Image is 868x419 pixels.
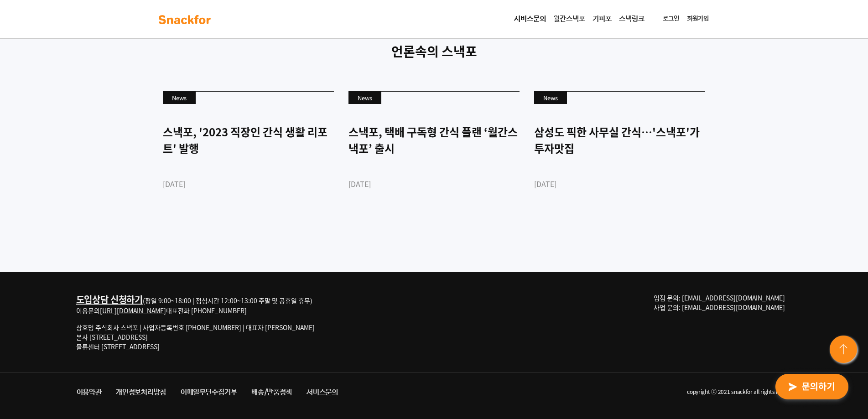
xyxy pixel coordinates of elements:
a: [URL][DOMAIN_NAME] [100,306,166,315]
a: 회원가입 [683,10,712,27]
a: News 스낵포, '2023 직장인 간식 생활 리포트' 발행 [DATE] [163,91,334,221]
a: 로그인 [659,10,683,27]
a: 배송/반품정책 [244,384,299,401]
p: 언론속의 스낵포 [156,42,712,61]
a: 홈 [3,289,60,312]
a: 서비스문의 [510,10,550,28]
div: (평일 9:00~18:00 | 점심시간 12:00~13:00 주말 및 공휴일 휴무) 이용문의 대표전화 [PHONE_NUMBER] [76,293,315,316]
a: 설정 [118,289,175,312]
a: 스낵링크 [615,10,648,28]
span: 입점 문의: [EMAIL_ADDRESS][DOMAIN_NAME] 사업 문의: [EMAIL_ADDRESS][DOMAIN_NAME] [654,293,785,312]
span: 설정 [141,303,152,310]
a: 이메일무단수집거부 [173,384,244,401]
div: 스낵포, '2023 직장인 간식 생활 리포트' 발행 [163,124,334,156]
a: 대화 [60,289,118,312]
div: [DATE] [163,178,334,189]
p: 상호명 주식회사 스낵포 | 사업자등록번호 [PHONE_NUMBER] | 대표자 [PERSON_NAME] 본사 [STREET_ADDRESS] 물류센터 [STREET_ADDRESS] [76,323,315,352]
a: 도입상담 신청하기 [76,293,143,306]
a: 개인정보처리방침 [109,384,173,401]
span: 대화 [83,303,94,310]
a: 커피포 [589,10,615,28]
a: News 스낵포, 택배 구독형 간식 플랜 ‘월간스낵포’ 출시 [DATE] [348,91,520,221]
li: copyright ⓒ 2021 snackfor all rights reserved. [345,384,799,401]
div: [DATE] [534,178,705,189]
span: 홈 [29,303,34,310]
div: 스낵포, 택배 구독형 간식 플랜 ‘월간스낵포’ 출시 [348,124,520,156]
div: [DATE] [348,178,520,189]
a: News 삼성도 픽한 사무실 간식…'스낵포'가 투자맛집 [DATE] [534,91,705,221]
div: News [534,92,567,104]
a: 월간스낵포 [550,10,589,28]
div: 삼성도 픽한 사무실 간식…'스낵포'가 투자맛집 [534,124,705,156]
img: background-main-color.svg [156,12,213,27]
div: News [163,92,196,104]
img: floating-button [828,334,861,367]
a: 이용약관 [69,384,109,401]
a: 서비스문의 [299,384,345,401]
div: News [348,92,381,104]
